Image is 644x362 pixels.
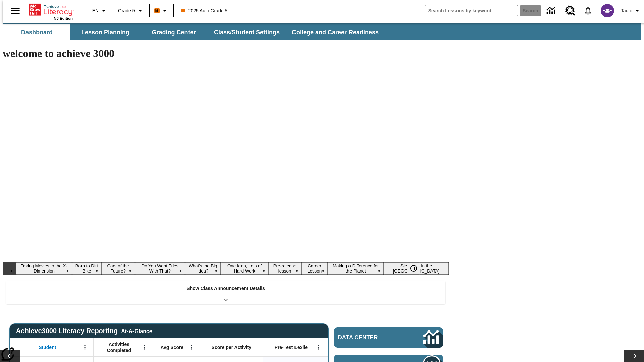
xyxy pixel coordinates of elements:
button: Open Menu [186,342,196,352]
div: At-A-Glance [121,327,152,335]
button: Class/Student Settings [209,24,285,40]
input: search field [425,5,518,16]
button: Open Menu [80,342,90,352]
span: Grade 5 [118,7,135,14]
button: Slide 1 Taking Movies to the X-Dimension [16,262,72,275]
button: Slide 7 Pre-release lesson [268,262,301,275]
button: Slide 8 Career Lesson [301,262,328,275]
a: Resource Center, Will open in new tab [561,2,579,20]
button: Slide 5 What's the Big Idea? [185,262,221,275]
span: 2025 Auto Grade 5 [181,7,228,14]
button: Select a new avatar [597,2,618,19]
button: Grading Center [140,24,207,40]
span: NJ Edition [54,16,73,20]
button: Slide 6 One Idea, Lots of Hard Work [221,262,268,275]
a: Data Center [334,327,443,348]
button: Profile/Settings [618,5,644,17]
button: Pause [407,262,420,275]
div: Home [29,2,73,20]
span: Pre-Test Lexile [275,344,308,350]
button: Lesson carousel, Next [624,350,644,362]
div: Show Class Announcement Details [6,281,445,304]
span: Activities Completed [97,341,141,353]
span: Avg Score [160,344,183,350]
span: B [155,6,159,15]
span: EN [92,7,99,14]
span: Score per Activity [212,344,252,350]
button: Slide 2 Born to Dirt Bike [72,262,101,275]
button: Language: EN, Select a language [89,5,111,17]
button: Lesson Planning [72,24,139,40]
a: Data Center [543,2,561,20]
button: Boost Class color is orange. Change class color [152,5,171,17]
button: Grade: Grade 5, Select a grade [115,5,147,17]
div: Pause [407,262,427,275]
p: Show Class Announcement Details [186,285,265,292]
span: Data Center [338,334,401,341]
button: Slide 10 Sleepless in the Animal Kingdom [384,262,449,275]
button: Dashboard [3,24,70,40]
button: Open Menu [139,342,149,352]
span: Tauto [621,7,632,14]
button: Slide 9 Making a Difference for the Planet [328,262,384,275]
button: Slide 4 Do You Want Fries With That? [135,262,185,275]
div: SubNavbar [3,23,641,40]
a: Notifications [579,2,597,19]
button: Open Menu [314,342,324,352]
span: Student [39,344,56,350]
div: SubNavbar [3,24,385,40]
button: College and Career Readiness [286,24,384,40]
button: Slide 3 Cars of the Future? [101,262,135,275]
h1: welcome to achieve 3000 [3,47,449,60]
a: Home [29,3,73,16]
span: Achieve3000 Literacy Reporting [16,327,152,335]
button: Open side menu [5,1,25,21]
img: avatar image [601,4,614,17]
